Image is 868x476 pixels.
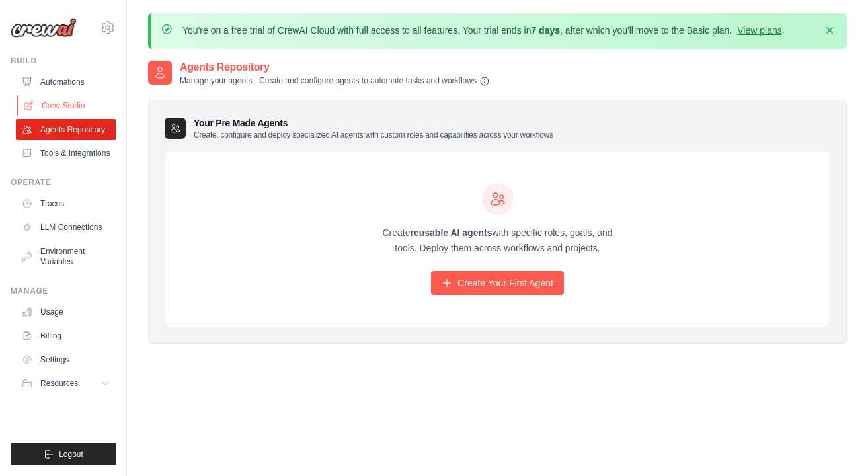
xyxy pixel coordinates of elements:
div: Manage [11,286,116,296]
a: Usage [16,301,116,323]
p: Manage your agents - Create and configure agents to automate tasks and workflows [180,75,490,87]
a: Crew Studio [17,95,117,116]
a: Agents Repository [16,119,116,140]
div: Operate [11,177,116,188]
a: Automations [16,71,116,93]
button: Resources [16,373,116,394]
a: Billing [16,325,116,346]
strong: 7 days [531,25,560,36]
img: Logo [11,18,77,38]
span: Resources [40,378,78,389]
h3: Your Pre Made Agents [194,116,553,140]
button: Logout [11,443,116,465]
a: Environment Variables [16,241,116,272]
div: Build [11,56,116,66]
a: Traces [16,193,116,214]
a: Create Your First Agent [431,271,564,295]
span: Logout [59,449,83,459]
p: Create with specific roles, goals, and tools. Deploy them across workflows and projects. [371,225,625,256]
h2: Agents Repository [180,59,490,75]
p: Create, configure and deploy specialized AI agents with custom roles and capabilities across your... [194,130,553,140]
a: View plans [737,25,781,36]
a: Settings [16,349,116,370]
a: Tools & Integrations [16,143,116,164]
p: You're on a free trial of CrewAI Cloud with full access to all features. Your trial ends in , aft... [182,24,785,37]
a: LLM Connections [16,217,116,238]
strong: reusable AI agents [410,227,492,238]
